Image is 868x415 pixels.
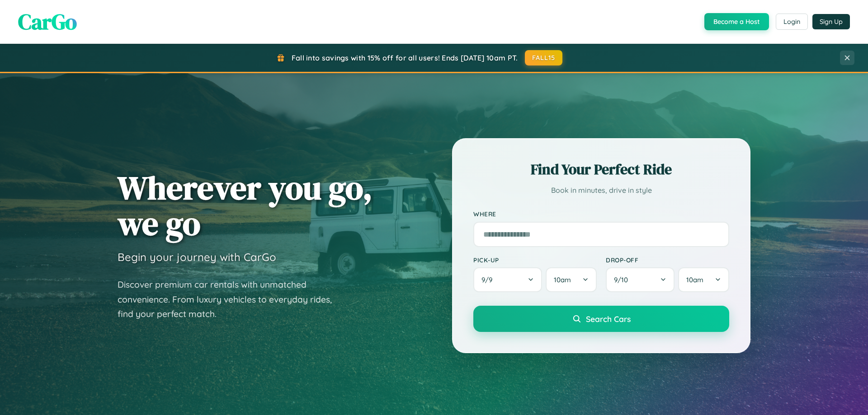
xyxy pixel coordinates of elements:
[118,170,373,241] h1: Wherever you go, we go
[686,275,703,284] span: 10am
[18,7,77,37] span: CarGo
[812,14,850,29] button: Sign Up
[473,210,729,218] label: Where
[776,14,808,30] button: Login
[473,306,729,332] button: Search Cars
[292,53,518,62] span: Fall into savings with 15% off for all users! Ends [DATE] 10am PT.
[586,314,631,324] span: Search Cars
[606,256,729,264] label: Drop-off
[678,267,729,292] button: 10am
[473,184,729,197] p: Book in minutes, drive in style
[546,267,597,292] button: 10am
[473,267,542,292] button: 9/9
[118,277,344,322] p: Discover premium car rentals with unmatched convenience. From luxury vehicles to everyday rides, ...
[614,275,632,284] span: 9 / 10
[473,159,729,179] h2: Find Your Perfect Ride
[118,250,276,264] h3: Begin your journey with CarGo
[473,256,597,264] label: Pick-up
[525,50,563,65] button: FALL15
[704,13,769,30] button: Become a Host
[481,275,497,284] span: 9 / 9
[606,267,675,292] button: 9/10
[554,275,571,284] span: 10am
